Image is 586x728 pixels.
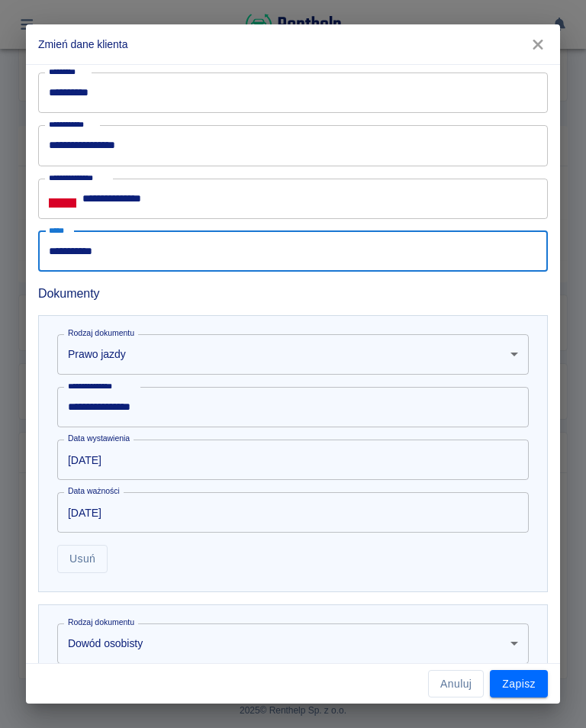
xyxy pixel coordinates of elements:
button: Anuluj [428,670,484,698]
label: Rodzaj dokumentu [68,617,134,628]
input: Choose date, selected date is 21 maj 2013 [57,440,518,480]
h6: Dokumenty [38,284,548,303]
label: Rodzaj dokumentu [68,327,134,339]
button: Zapisz [490,670,548,698]
input: Choose date, selected date is 21 maj 2028 [57,492,518,533]
button: Select country [49,187,76,210]
h2: Zmień dane klienta [26,24,560,64]
div: Prawo jazdy [57,334,529,375]
div: Dowód osobisty [57,623,529,664]
label: Data wystawienia [68,433,130,444]
label: Data ważności [68,485,120,497]
button: Usuń [57,545,108,573]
